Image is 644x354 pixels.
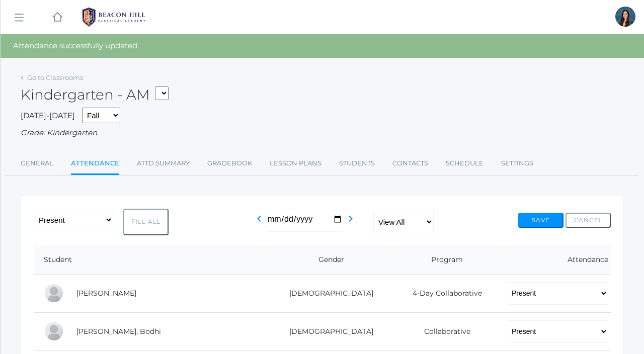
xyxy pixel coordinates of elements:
[34,245,265,275] th: Student
[390,274,496,312] td: 4-Day Collaborative
[76,289,136,298] a: [PERSON_NAME]
[265,274,390,312] td: [DEMOGRAPHIC_DATA]
[76,327,161,336] a: [PERSON_NAME], Bodhi
[44,321,64,341] div: Bodhi Dreher
[21,87,169,103] h2: Kindergarten - AM
[207,153,252,173] a: Gradebook
[21,127,624,139] div: Grade: Kindergarten
[518,213,563,228] button: Save
[392,153,428,173] a: Contacts
[76,5,151,30] img: BHCALogos-05-308ed15e86a5a0abce9b8dd61676a3503ac9727e845dece92d48e8588c001991.png
[1,34,644,58] div: Attendance successfully updated.
[615,7,635,27] div: Jordyn Dewey
[44,283,64,303] div: Maia Canan
[390,312,496,350] td: Collaborative
[446,153,484,173] a: Schedule
[21,153,53,173] a: General
[566,213,611,228] button: Cancel
[253,217,265,227] a: chevron_left
[339,153,375,173] a: Students
[265,312,390,350] td: [DEMOGRAPHIC_DATA]
[345,217,357,227] a: chevron_right
[270,153,321,173] a: Lesson Plans
[123,209,169,235] button: Fill All
[497,245,611,275] th: Attendance
[253,213,265,225] i: chevron_left
[27,73,83,81] a: Go to Classrooms
[345,213,357,225] i: chevron_right
[21,111,75,120] span: [DATE]-[DATE]
[137,153,190,173] a: Attd Summary
[501,153,533,173] a: Settings
[265,245,390,275] th: Gender
[71,153,119,175] a: Attendance
[390,245,496,275] th: Program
